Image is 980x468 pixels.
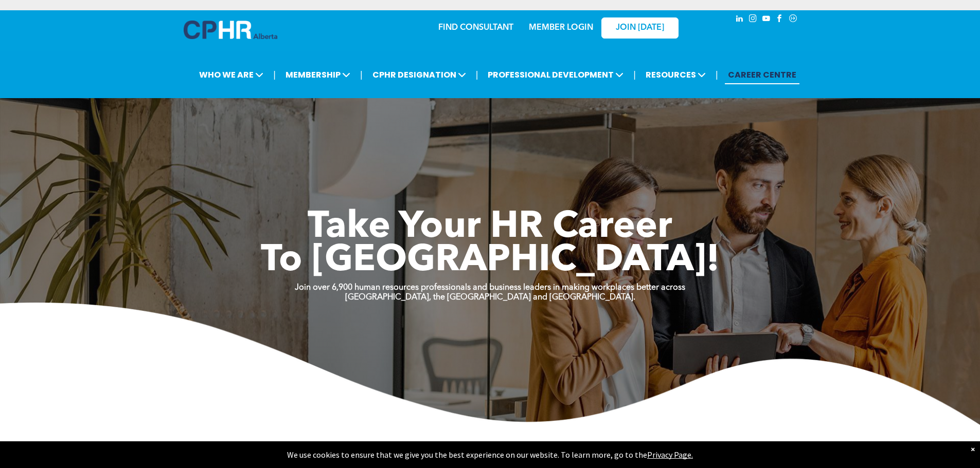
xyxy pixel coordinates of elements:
[774,13,786,27] a: facebook
[601,17,679,39] a: JOIN [DATE]
[716,64,718,85] li: |
[369,65,469,84] span: CPHR DESIGNATION
[643,65,709,84] span: RESOURCES
[788,13,799,27] a: Social network
[476,64,478,85] li: |
[633,64,636,85] li: |
[295,284,685,292] strong: Join over 6,900 human resources professionals and business leaders in making workplaces better ac...
[196,65,266,84] span: WHO WE ARE
[438,24,513,32] a: FIND CONSULTANT
[273,64,276,85] li: |
[261,242,720,279] span: To [GEOGRAPHIC_DATA]!
[747,13,759,27] a: instagram
[282,65,353,84] span: MEMBERSHIP
[971,444,975,454] div: Dismiss notification
[485,65,627,84] span: PROFESSIONAL DEVELOPMENT
[360,64,363,85] li: |
[529,24,593,32] a: MEMBER LOGIN
[647,450,693,460] a: Privacy Page.
[184,21,277,39] img: A blue and white logo for cp alberta
[345,293,635,302] strong: [GEOGRAPHIC_DATA], the [GEOGRAPHIC_DATA] and [GEOGRAPHIC_DATA].
[308,209,672,246] span: Take Your HR Career
[616,23,664,33] span: JOIN [DATE]
[734,13,745,27] a: linkedin
[725,65,799,84] a: CAREER CENTRE
[761,13,772,27] a: youtube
